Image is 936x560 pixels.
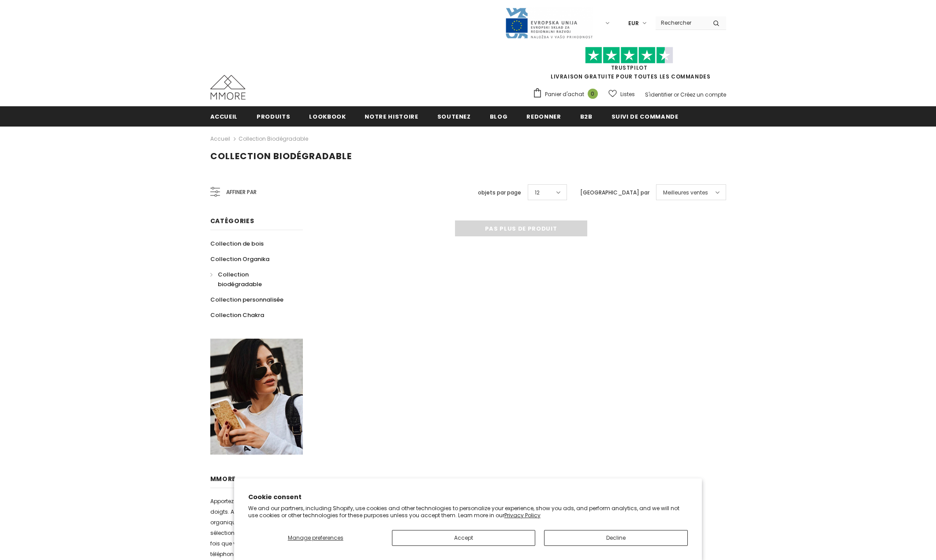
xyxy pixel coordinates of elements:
[533,51,726,80] span: LIVRAISON GRATUITE POUR TOUTES LES COMMANDES
[248,530,383,546] button: Manage preferences
[585,47,673,64] img: Faites confiance aux étoiles pilotes
[526,106,561,126] a: Redonner
[505,19,593,26] a: Javni Razpis
[248,493,688,502] h2: Cookie consent
[645,91,672,98] a: S'identifier
[226,187,257,197] span: Affiner par
[210,106,238,126] a: Accueil
[210,150,352,162] span: Collection biodégradable
[588,89,598,99] span: 0
[210,292,283,307] a: Collection personnalisée
[535,188,540,197] span: 12
[288,534,343,541] span: Manage preferences
[210,255,269,263] span: Collection Organika
[580,188,649,197] label: [GEOGRAPHIC_DATA] par
[612,106,679,126] a: Suivi de commande
[210,267,293,292] a: Collection biodégradable
[490,106,508,126] a: Blog
[611,64,648,71] a: TrustPilot
[490,112,508,121] span: Blog
[580,106,593,126] a: B2B
[248,505,688,519] p: We and our partners, including Shopify, use cookies and other technologies to personalize your ex...
[680,91,726,98] a: Créez un compte
[505,7,593,39] img: Javni Razpis
[365,106,418,126] a: Notre histoire
[210,134,230,144] a: Accueil
[210,307,264,323] a: Collection Chakra
[608,86,635,102] a: Listes
[210,112,238,121] span: Accueil
[545,90,584,99] span: Panier d'achat
[504,511,541,519] a: Privacy Policy
[309,112,346,121] span: Lookbook
[620,90,635,99] span: Listes
[365,112,418,121] span: Notre histoire
[218,270,262,288] span: Collection biodégradable
[663,188,708,197] span: Meilleures ventes
[210,251,269,267] a: Collection Organika
[656,16,706,29] input: Search Site
[210,295,283,304] span: Collection personnalisée
[257,106,290,126] a: Produits
[257,112,290,121] span: Produits
[628,19,639,28] span: EUR
[210,311,264,319] span: Collection Chakra
[437,112,471,121] span: soutenez
[478,188,521,197] label: objets par page
[612,112,679,121] span: Suivi de commande
[674,91,679,98] span: or
[210,474,236,483] span: MMORE
[210,75,246,100] img: Cas MMORE
[239,135,308,142] a: Collection biodégradable
[580,112,593,121] span: B2B
[392,530,536,546] button: Accept
[309,106,346,126] a: Lookbook
[544,530,688,546] button: Decline
[437,106,471,126] a: soutenez
[526,112,561,121] span: Redonner
[210,217,254,225] span: Catégories
[210,239,264,248] span: Collection de bois
[210,236,264,251] a: Collection de bois
[533,88,602,101] a: Panier d'achat 0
